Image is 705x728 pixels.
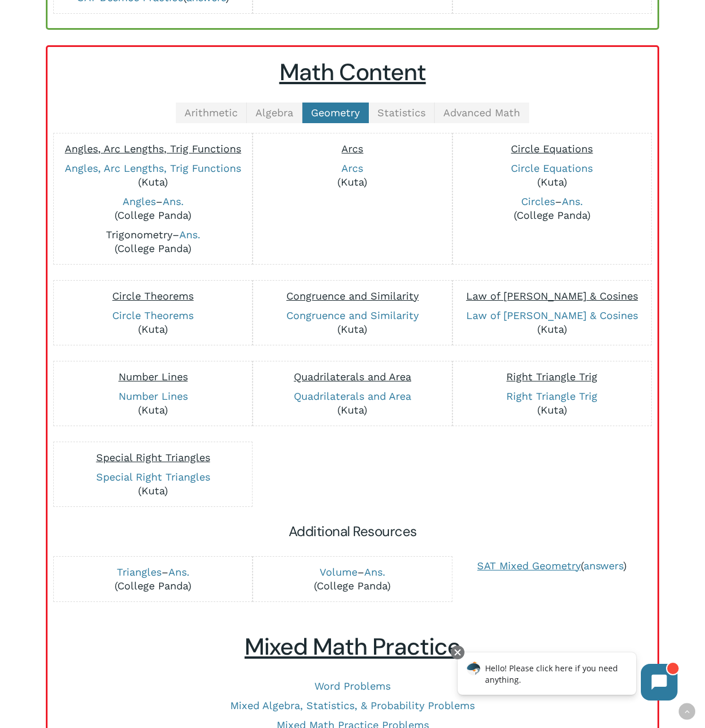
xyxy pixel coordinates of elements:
a: Algebra [247,103,302,123]
a: Law of [PERSON_NAME] & Cosines [466,309,638,321]
p: (Kuta) [259,389,446,417]
p: (Kuta) [459,162,645,189]
a: Arithmetic [176,103,247,123]
a: Ans. [364,566,385,578]
a: Angles, Arc Lengths, Trig Functions [65,162,241,174]
p: – (College Panda) [60,195,246,222]
p: (Kuta) [459,389,645,417]
a: Ans. [163,195,184,207]
p: ( ) [458,559,645,573]
a: Advanced Math [435,103,529,123]
a: Ans. [179,229,200,241]
a: Special Right Triangles [96,471,210,483]
span: Arcs [341,143,363,155]
a: Word Problems [314,680,391,692]
span: Advanced Math [443,107,520,119]
a: Statistics [369,103,435,123]
a: Quadrilaterals and Area [294,390,411,402]
p: (Kuta) [60,162,246,189]
a: answers [584,560,623,572]
h5: Additional Resources [59,522,645,541]
a: Ans. [562,195,583,207]
a: Circle Equations [511,162,593,174]
p: (Kuta) [60,309,246,336]
span: Law of [PERSON_NAME] & Cosines [466,290,638,302]
a: Angles [123,195,156,207]
span: Circle Theorems [112,290,194,302]
p: (Kuta) [459,309,645,336]
span: Angles, Arc Lengths, Trig Functions [65,143,241,155]
span: Right Triangle Trig [506,371,597,383]
p: (Kuta) [60,389,246,417]
u: Math Content [279,57,426,88]
a: Congruence and Similarity [286,309,419,321]
a: Circles [521,195,555,207]
a: Circle Theorems [112,309,194,321]
p: – (College Panda) [459,195,645,222]
a: Number Lines [119,390,188,402]
p: (Kuta) [60,470,246,498]
a: Ans. [168,566,190,578]
span: Number Lines [119,371,188,383]
u: Mixed Math Practice [245,632,460,662]
p: – (College Panda) [60,228,246,255]
a: Trigonometry [106,229,172,241]
p: (Kuta) [259,162,446,189]
span: Arithmetic [184,107,238,119]
span: Statistics [377,107,426,119]
a: Right Triangle Trig [506,390,597,402]
span: Geometry [311,107,360,119]
iframe: Chatbot [446,643,689,712]
p: (Kuta) [259,309,446,336]
a: Triangles [117,566,162,578]
a: Volume [320,566,357,578]
span: Circle Equations [511,143,593,155]
span: Algebra [255,107,293,119]
a: SAT Mixed Geometry [477,560,581,572]
a: Arcs [341,162,363,174]
p: – (College Panda) [259,565,446,593]
span: Special Right Triangles [96,451,210,463]
p: – (College Panda) [60,565,246,593]
span: Quadrilaterals and Area [294,371,411,383]
a: Geometry [302,103,369,123]
a: Mixed Algebra, Statistics, & Probability Problems [230,699,475,711]
span: Congruence and Similarity [286,290,419,302]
